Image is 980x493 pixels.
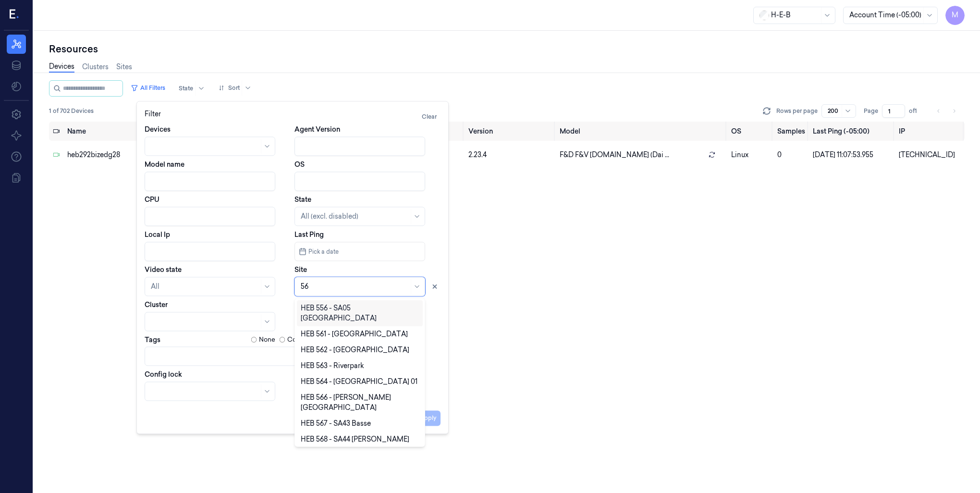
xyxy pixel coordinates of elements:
div: Resources [49,42,965,56]
div: [DATE] 11:07:53.955 [813,150,891,160]
label: Agent Version [294,124,340,134]
th: Name [63,122,178,141]
div: HEB 563 - Riverpark [301,361,364,371]
nav: pagination [932,104,961,118]
p: linux [731,150,769,160]
th: Samples [773,122,809,141]
th: Model [556,122,727,141]
div: HEB 566 - [PERSON_NAME][GEOGRAPHIC_DATA] [301,393,419,413]
div: heb292bizedg28 [67,150,174,160]
p: Rows per page [776,107,818,115]
span: Pick a date [306,247,339,256]
a: Devices [49,62,74,73]
div: Filter [145,109,441,124]
span: F&D F&V [DOMAIN_NAME] (Dai ... [560,150,669,160]
button: Pick a date [294,242,425,261]
label: Contains any [287,335,327,345]
div: HEB 556 - SA05 [GEOGRAPHIC_DATA] [301,303,419,323]
th: IP [895,122,965,141]
div: 2.23.4 [468,150,552,160]
th: OS [727,122,773,141]
div: HEB 561 - [GEOGRAPHIC_DATA] [301,329,408,339]
label: Site [294,265,307,274]
th: Last Ping (-05:00) [809,122,895,141]
label: OS [294,160,305,169]
div: HEB 568 - SA44 [PERSON_NAME] [301,434,409,444]
div: HEB 562 - [GEOGRAPHIC_DATA] [301,345,409,355]
button: Clear [418,109,441,124]
span: of 1 [909,107,924,115]
div: HEB 564 - [GEOGRAPHIC_DATA] 01 [301,377,417,387]
div: 0 [777,150,805,160]
div: HEB 567 - SA43 Basse [301,419,371,429]
label: Devices [145,124,171,134]
label: Last Ping [294,230,324,239]
span: Page [864,107,878,115]
span: 1 of 702 Devices [49,107,94,115]
label: State [294,195,311,204]
th: Version [465,122,556,141]
label: Config lock [145,370,182,379]
button: M [945,6,965,25]
a: Sites [116,62,132,72]
div: [TECHNICAL_ID] [899,150,961,160]
label: Tags [145,336,160,343]
label: Local Ip [145,230,170,239]
a: Clusters [82,62,109,72]
label: Cluster [145,300,168,309]
label: CPU [145,195,159,204]
label: Model name [145,160,184,169]
button: All Filters [127,80,169,96]
label: Video state [145,265,182,274]
label: None [259,335,275,345]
